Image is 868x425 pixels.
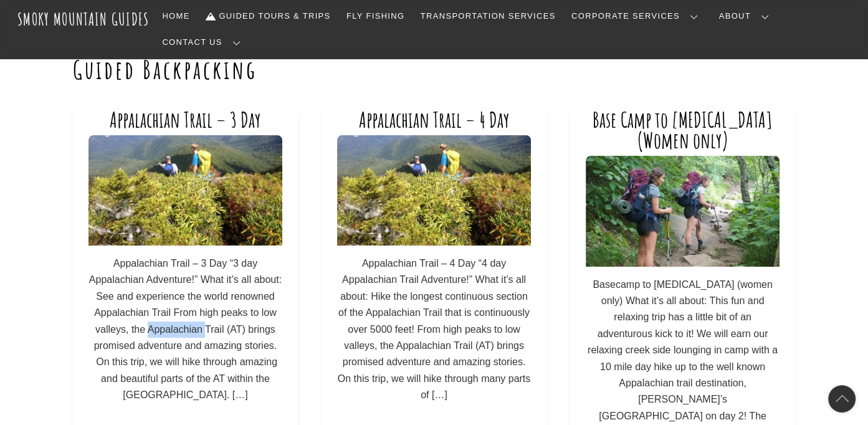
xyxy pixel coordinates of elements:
a: Contact Us [158,29,250,55]
img: 1448638418078-min [337,135,531,246]
img: 1448638418078-min [88,135,282,246]
a: Corporate Services [566,3,708,29]
p: Appalachian Trail – 3 Day “3 day Appalachian Adventure!” What it’s all about: See and experience ... [88,255,282,404]
a: Guided Tours & Trips [201,3,335,29]
a: Transportation Services [416,3,560,29]
a: Appalachian Trail – 3 Day [110,107,261,133]
a: Home [158,3,195,29]
a: Base Camp to [MEDICAL_DATA] (Women only) [593,107,773,154]
a: Smoky Mountain Guides [17,9,150,29]
a: About [714,3,779,29]
a: Appalachian Trail – 4 Day [358,107,509,133]
p: Appalachian Trail – 4 Day “4 day Appalachian Trail Adventure!” What it’s all about: Hike the long... [337,255,531,404]
a: Fly Fishing [341,3,409,29]
img: smokymountainguides.com-backpacking_participants [586,156,780,266]
h1: Guided Backpacking [73,55,796,85]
